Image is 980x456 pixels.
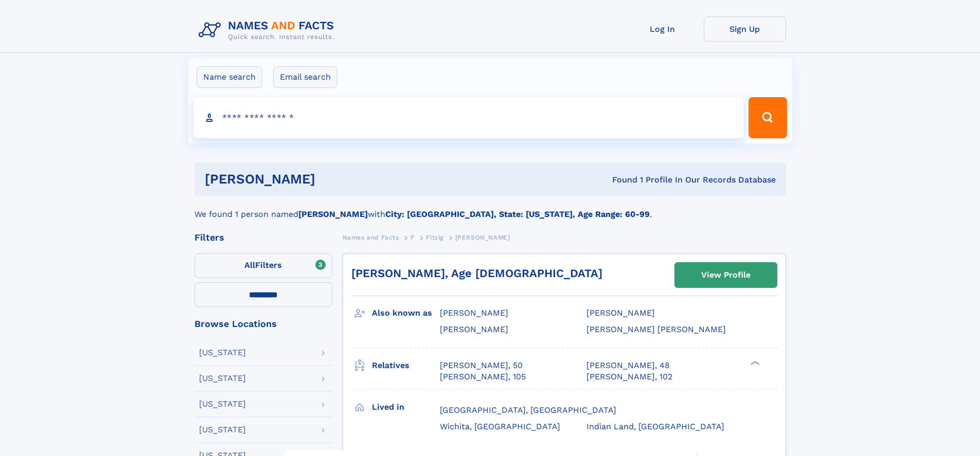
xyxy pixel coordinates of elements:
[704,16,786,42] a: Sign Up
[440,405,616,415] span: [GEOGRAPHIC_DATA], [GEOGRAPHIC_DATA]
[194,253,332,278] label: Filters
[199,349,246,357] div: [US_STATE]
[194,233,332,242] div: Filters
[197,66,262,88] label: Name search
[199,374,246,382] div: [US_STATE]
[244,260,255,270] span: All
[385,209,650,219] b: City: [GEOGRAPHIC_DATA], State: [US_STATE], Age Range: 60-99
[194,16,343,44] img: Logo Names and Facts
[749,97,787,138] button: Search Button
[194,319,332,329] div: Browse Locations
[464,174,776,186] div: Found 1 Profile In Our Records Database
[351,267,602,280] a: [PERSON_NAME], Age [DEMOGRAPHIC_DATA]
[193,97,744,138] input: search input
[586,308,655,318] span: [PERSON_NAME]
[440,308,508,318] span: [PERSON_NAME]
[586,360,670,371] a: [PERSON_NAME], 48
[426,234,443,241] span: Fitzig
[343,231,399,244] a: Names and Facts
[586,371,672,382] a: [PERSON_NAME], 102
[426,231,443,244] a: Fitzig
[411,234,415,241] span: F
[372,304,440,322] h3: Also known as
[372,398,440,416] h3: Lived in
[440,324,508,334] span: [PERSON_NAME]
[675,263,777,287] a: View Profile
[621,16,704,42] a: Log In
[440,422,560,431] span: Wichita, [GEOGRAPHIC_DATA]
[411,231,415,244] a: F
[199,426,246,434] div: [US_STATE]
[440,360,523,371] a: [PERSON_NAME], 50
[205,173,464,186] h1: [PERSON_NAME]
[440,371,526,382] a: [PERSON_NAME], 105
[194,196,786,221] div: We found 1 person named with .
[701,263,751,287] div: View Profile
[748,359,760,366] div: ❯
[273,66,337,88] label: Email search
[586,324,726,334] span: [PERSON_NAME] [PERSON_NAME]
[372,357,440,374] h3: Relatives
[455,234,510,241] span: [PERSON_NAME]
[298,209,368,219] b: [PERSON_NAME]
[199,400,246,408] div: [US_STATE]
[586,422,724,431] span: Indian Land, [GEOGRAPHIC_DATA]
